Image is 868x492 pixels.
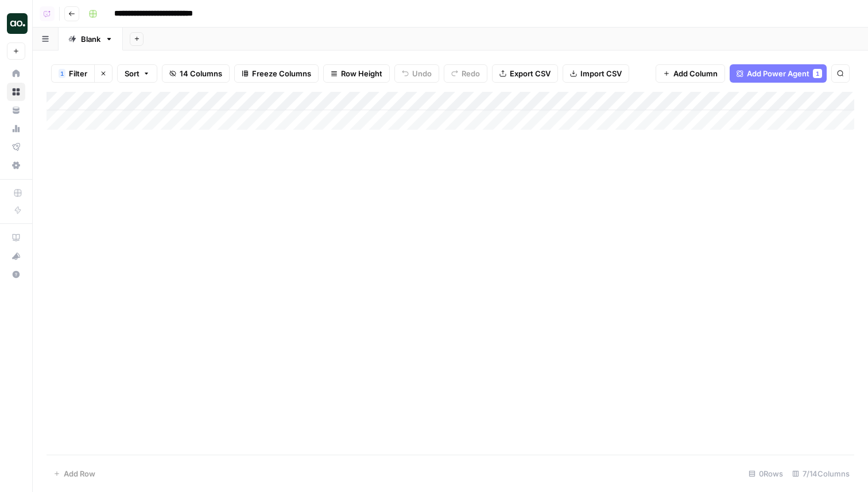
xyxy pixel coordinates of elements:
img: Justina testing Logo [7,13,28,34]
div: 7/14 Columns [788,464,854,483]
a: Settings [7,156,25,175]
button: Help + Support [7,265,25,284]
button: Add Power Agent1 [730,64,827,83]
div: Blank [81,33,100,45]
button: Row Height [323,64,390,83]
span: Freeze Columns [252,68,311,79]
button: Add Row [46,464,102,483]
span: 1 [816,69,819,78]
a: Your Data [7,101,25,119]
button: Undo [394,64,439,83]
a: AirOps Academy [7,228,25,247]
span: Export CSV [510,68,551,79]
button: 14 Columns [162,64,230,83]
button: Redo [444,64,487,83]
button: Sort [117,64,157,83]
button: Workspace: Justina testing [7,9,25,38]
span: Redo [462,68,480,79]
div: 1 [813,69,822,78]
span: Add Row [64,468,95,479]
button: Add Column [656,64,725,83]
div: What's new? [7,247,25,265]
span: Sort [125,68,139,79]
button: What's new? [7,247,25,265]
button: Freeze Columns [234,64,319,83]
button: Import CSV [563,64,629,83]
a: Usage [7,119,25,138]
button: Export CSV [492,64,558,83]
span: Row Height [341,68,382,79]
span: Import CSV [580,68,622,79]
span: 14 Columns [180,68,222,79]
span: Add Power Agent [747,68,809,79]
a: Home [7,64,25,83]
span: Undo [412,68,432,79]
div: 1 [59,69,65,78]
span: Filter [69,68,87,79]
div: 0 Rows [744,464,788,483]
a: Blank [59,28,123,51]
span: 1 [60,69,64,78]
button: 1Filter [51,64,94,83]
a: Browse [7,83,25,101]
span: Add Column [673,68,718,79]
a: Flightpath [7,138,25,156]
